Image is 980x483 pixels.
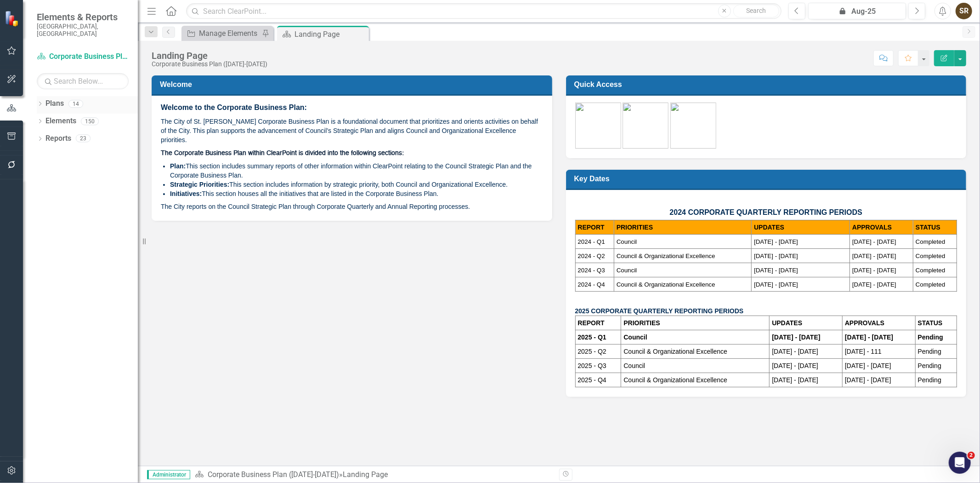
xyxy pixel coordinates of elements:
[170,190,202,197] strong: Initiatives:
[850,220,913,235] th: APPROVALS
[845,333,893,341] strong: [DATE] - [DATE]
[195,470,552,480] div: »
[915,345,957,359] td: Pending
[752,220,850,235] th: UPDATES
[45,116,76,126] a: Elements
[575,307,744,315] strong: 2025 CORPORATE QUARTERLY REPORTING PERIODS
[670,103,716,149] img: Training-green%20v2.png
[915,359,957,373] td: Pending
[170,189,543,198] li: This section houses all the initiatives that are listed in the Corporate Business Plan.
[770,345,843,359] td: [DATE] - [DATE]
[916,281,945,288] span: Completed
[772,333,820,341] strong: [DATE] - [DATE]
[621,345,770,359] td: Council & Organizational Excellence
[617,281,715,288] span: Council & Organizational Excellence
[918,375,954,385] p: Pending
[621,373,770,387] td: Council & Organizational Excellence
[614,220,751,235] th: PRIORITIES
[37,73,129,89] input: Search Below...
[81,117,99,125] div: 150
[746,7,766,14] span: Search
[578,333,606,341] strong: 2025 - Q1
[852,238,896,245] span: [DATE] - [DATE]
[184,28,260,39] a: Manage Elements
[916,253,945,259] span: Completed
[161,150,404,156] span: The Corporate Business Plan within ClearPoint is divided into the following sections:
[578,253,605,259] span: 2024 - Q2
[915,316,957,330] th: STATUS
[623,103,668,149] img: Assignments.png
[811,6,903,17] div: Aug-25
[754,267,798,274] span: [DATE] - [DATE]
[754,253,798,259] span: [DATE] - [DATE]
[186,3,782,19] input: Search ClearPoint...
[670,208,862,216] span: 2024 CORPORATE QUARTERLY REPORTING PERIODS
[772,375,840,385] p: [DATE] - [DATE]
[575,373,621,387] td: 2025 - Q4
[617,267,637,274] span: Council
[843,316,916,330] th: APPROVALS
[968,452,975,459] span: 2
[208,470,339,479] a: Corporate Business Plan ([DATE]-[DATE])
[808,3,906,19] button: Aug-25
[733,5,779,17] button: Search
[843,373,916,387] td: [DATE] - [DATE]
[949,452,971,474] iframe: Intercom live chat
[227,181,230,188] strong: :
[918,333,943,341] strong: Pending
[161,203,470,210] span: The City reports on the Council Strategic Plan through Corporate Quarterly and Annual Reporting p...
[147,470,190,479] span: Administrator
[578,238,605,245] span: 2024 - Q1
[754,238,798,245] span: [DATE] - [DATE]
[45,133,71,144] a: Reports
[843,359,916,373] td: [DATE] - [DATE]
[575,316,621,330] th: REPORT
[852,267,896,274] span: [DATE] - [DATE]
[852,253,896,259] span: [DATE] - [DATE]
[199,28,260,39] div: Manage Elements
[621,316,770,330] th: PRIORITIES
[160,80,547,89] h3: Welcome
[578,267,605,274] span: 2024 - Q3
[37,52,129,62] a: Corporate Business Plan ([DATE]-[DATE])
[5,11,21,27] img: ClearPoint Strategy
[916,238,945,245] span: Completed
[37,23,129,38] small: [GEOGRAPHIC_DATA], [GEOGRAPHIC_DATA]
[956,3,972,19] button: SR
[575,103,621,149] img: CBP-green%20v2.png
[754,281,798,288] span: [DATE] - [DATE]
[621,359,770,373] td: Council
[916,267,945,274] span: Completed
[152,61,267,68] div: Corporate Business Plan ([DATE]-[DATE])
[161,115,543,146] p: The City of St. [PERSON_NAME] Corporate Business Plan is a foundational document that prioritizes...
[295,29,367,40] div: Landing Page
[852,281,896,288] span: [DATE] - [DATE]
[623,333,647,341] strong: Council
[170,180,543,189] li: This section includes information by strategic priority, both Council and Organizational Excellence.
[161,103,307,111] span: Welcome to the Corporate Business Plan:
[578,281,605,288] span: 2024 - Q4
[913,220,957,235] th: STATUS
[37,11,129,23] span: Elements & Reports
[575,220,614,235] th: REPORT
[770,316,843,330] th: UPDATES
[170,161,543,180] li: This section includes summary reports of other information within ClearPoint relating to the Coun...
[617,253,715,259] span: Council & Organizational Excellence
[575,345,621,359] td: 2025 - Q2
[770,359,843,373] td: [DATE] - [DATE]
[68,100,83,108] div: 14
[574,174,962,183] h3: Key Dates
[617,238,637,245] span: Council
[343,470,388,479] div: Landing Page
[152,51,267,61] div: Landing Page
[575,359,621,373] td: 2025 - Q3
[45,98,64,109] a: Plans
[843,345,916,359] td: [DATE] - 111
[76,135,91,143] div: 23
[170,162,186,170] strong: Plan:
[574,80,962,89] h3: Quick Access
[170,181,227,188] strong: Strategic Priorities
